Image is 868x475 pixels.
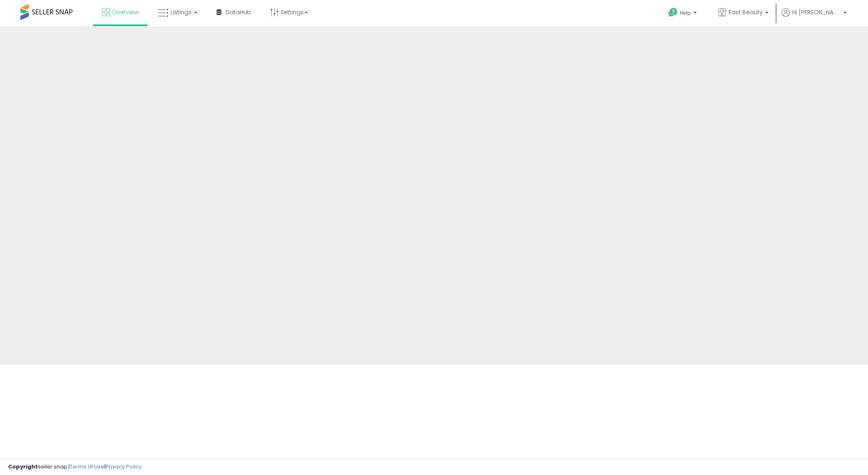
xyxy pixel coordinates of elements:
[792,8,841,16] span: Hi [PERSON_NAME]
[782,8,847,27] a: Hi [PERSON_NAME]
[112,8,139,16] span: Overview
[668,7,678,18] i: Get Help
[680,9,691,16] span: Help
[170,8,192,16] span: Listings
[729,8,763,16] span: Fast Beauty
[662,1,705,27] a: Help
[225,8,251,16] span: DataHub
